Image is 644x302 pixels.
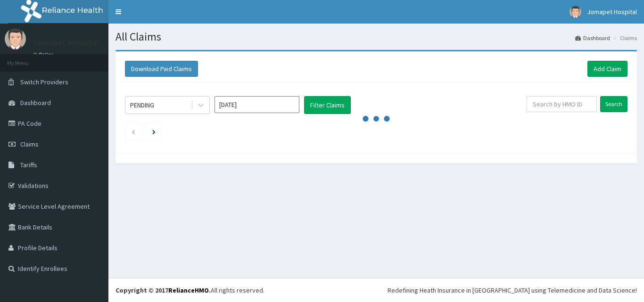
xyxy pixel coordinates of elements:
div: Redefining Heath Insurance in [GEOGRAPHIC_DATA] using Telemedicine and Data Science! [388,286,637,295]
a: Add Claim [587,61,627,77]
a: Previous page [131,127,135,136]
input: Select Month and Year [215,96,299,113]
a: Next page [152,127,156,136]
strong: Copyright © 2017 . [116,286,211,294]
input: Search [600,96,627,112]
p: Jomapet Hospital [33,38,99,47]
button: Download Paid Claims [125,61,198,77]
button: Filter Claims [304,96,351,114]
span: Tariffs [20,161,37,169]
img: User Image [570,6,581,18]
a: Online [33,51,56,58]
svg: audio-loading [362,105,390,133]
span: Dashboard [20,98,51,107]
footer: All rights reserved. [108,278,644,302]
span: Claims [20,140,39,148]
input: Search by HMO ID [527,96,597,112]
span: Switch Providers [20,78,68,86]
img: User Image [5,28,26,49]
a: RelianceHMO [168,286,209,294]
h1: All Claims [116,31,637,43]
li: Claims [611,34,637,42]
span: Jomapet Hospital [587,8,637,16]
a: Dashboard [575,34,610,42]
div: PENDING [130,100,154,110]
